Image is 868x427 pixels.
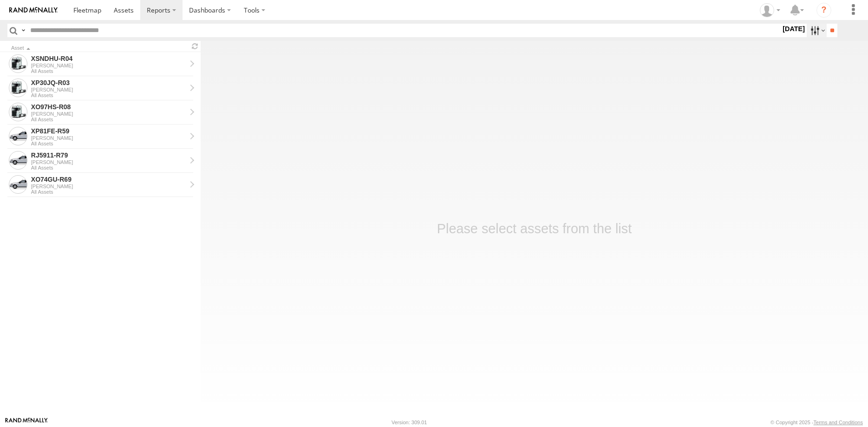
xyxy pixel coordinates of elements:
div: All Assets [31,117,186,122]
div: © Copyright 2025 - [770,420,863,425]
div: XO74GU-R69 - View Asset History [31,175,186,184]
div: XSNDHU-R04 - View Asset History [31,54,186,63]
div: [PERSON_NAME] [31,184,186,189]
div: XO97HS-R08 - View Asset History [31,103,186,111]
div: RJ5911-R79 - View Asset History [31,151,186,159]
label: [DATE] [781,24,807,34]
div: All Assets [31,68,186,74]
img: rand-logo.svg [9,7,58,13]
div: All Assets [31,165,186,171]
div: All Assets [31,141,186,146]
div: All Assets [31,92,186,98]
div: Quang MAC [757,3,783,17]
div: XP81FE-R59 - View Asset History [31,127,186,135]
label: Search Filter Options [807,24,827,37]
i: ? [816,3,831,18]
div: [PERSON_NAME] [31,111,186,117]
div: Click to Sort [11,46,186,51]
a: Terms and Conditions [814,420,863,425]
span: Refresh [189,42,201,51]
div: [PERSON_NAME] [31,135,186,141]
div: XP30JQ-R03 - View Asset History [31,79,186,87]
a: Visit our Website [5,418,48,427]
div: All Assets [31,189,186,195]
div: Version: 309.01 [392,420,427,425]
div: [PERSON_NAME] [31,159,186,165]
div: [PERSON_NAME] [31,63,186,68]
div: [PERSON_NAME] [31,87,186,92]
label: Search Query [20,24,27,37]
